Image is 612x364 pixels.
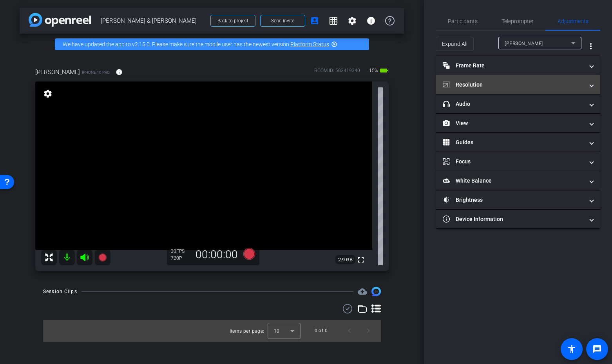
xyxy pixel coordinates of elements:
[43,288,77,295] div: Session Clips
[210,15,255,27] button: Back to project
[505,41,543,46] span: [PERSON_NAME]
[592,344,602,354] mat-icon: message
[358,287,367,296] mat-icon: cloud_upload
[190,248,243,261] div: 00:00:00
[55,38,369,50] div: We have updated the app to v2.15.0. Please make sure the mobile user has the newest version.
[171,248,190,254] div: 30
[171,255,190,261] div: 720P
[116,69,123,76] mat-icon: info
[358,287,367,296] span: Destinations for your clips
[443,196,584,204] mat-panel-title: Brightness
[581,37,600,56] button: More Options for Adjustments Panel
[436,56,600,75] mat-expansion-panel-header: Frame Rate
[436,210,600,228] mat-expansion-panel-header: Device Information
[230,327,264,335] div: Items per page:
[443,100,584,108] mat-panel-title: Audio
[368,64,379,77] span: 15%
[443,62,584,70] mat-panel-title: Frame Rate
[329,16,338,25] mat-icon: grid_on
[314,67,360,78] div: ROOM ID: 503419340
[436,190,600,209] mat-expansion-panel-header: Brightness
[436,114,600,132] mat-expansion-panel-header: View
[271,18,294,24] span: Send invite
[436,152,600,171] mat-expansion-panel-header: Focus
[82,69,110,75] span: iPhone 16 Pro
[379,66,389,75] mat-icon: battery_std
[310,16,319,25] mat-icon: account_box
[443,215,584,223] mat-panel-title: Device Information
[443,119,584,127] mat-panel-title: View
[331,41,337,47] mat-icon: highlight_off
[443,138,584,147] mat-panel-title: Guides
[442,36,467,51] span: Expand All
[567,344,576,354] mat-icon: accessibility
[340,321,359,340] button: Previous page
[436,37,474,51] button: Expand All
[217,18,248,24] span: Back to project
[290,41,329,47] a: Platform Status
[29,13,91,27] img: app-logo
[371,287,381,296] img: Session clips
[443,81,584,89] mat-panel-title: Resolution
[315,327,328,335] div: 0 of 0
[448,18,478,24] span: Participants
[502,18,534,24] span: Teleprompter
[260,15,305,27] button: Send invite
[558,18,588,24] span: Adjustments
[356,255,366,264] mat-icon: fullscreen
[436,75,600,94] mat-expansion-panel-header: Resolution
[42,89,53,98] mat-icon: settings
[35,68,80,76] span: [PERSON_NAME]
[586,42,596,51] mat-icon: more_vert
[436,133,600,152] mat-expansion-panel-header: Guides
[176,248,185,254] span: FPS
[101,13,206,29] span: [PERSON_NAME] & [PERSON_NAME]
[348,16,357,25] mat-icon: settings
[443,177,584,185] mat-panel-title: White Balance
[443,158,584,166] mat-panel-title: Focus
[366,16,376,25] mat-icon: info
[436,94,600,113] mat-expansion-panel-header: Audio
[335,255,355,264] span: 2.9 GB
[359,321,378,340] button: Next page
[436,171,600,190] mat-expansion-panel-header: White Balance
